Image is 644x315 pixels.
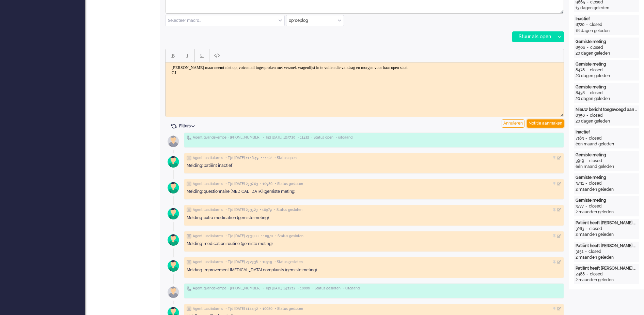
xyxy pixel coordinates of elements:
span: • 11422 [261,156,272,160]
div: closed [590,45,603,51]
body: Rich Text Area. Press ALT-0 for help. [3,3,395,15]
span: • Tijd [DATE] 14:12:12 [263,286,295,291]
div: closed [589,203,602,209]
span: Agent lusciialarms [193,207,223,212]
div: closed [589,226,602,232]
span: • 10086 [298,286,310,291]
div: - [584,226,589,232]
img: ic_telephone_grey.svg [187,286,191,291]
img: avatar [165,284,182,301]
span: • Status gesloten [275,182,303,186]
div: 3263 [576,226,584,232]
div: 20 dagen geleden [576,51,638,56]
span: • uitgaand [336,135,352,140]
div: 8506 [576,45,585,51]
span: • 10970 [261,234,273,239]
div: 20 dagen geleden [576,118,638,124]
div: 8350 [576,113,585,118]
img: ic_note_grey.svg [187,234,191,239]
img: ic_telephone_grey.svg [187,135,191,140]
div: - [584,158,589,164]
span: Agent lusciialarms [193,156,223,160]
div: Gemiste meting [576,175,638,181]
div: closed [590,90,603,96]
div: - [585,67,590,73]
span: • Tijd [DATE] 11:16:49 [225,156,258,160]
span: • Tijd [DATE] 11:14:32 [225,306,258,311]
div: closed [590,67,603,73]
div: één maand geleden [576,141,638,147]
span: • Tijd [DATE] 23:37:03 [225,182,258,186]
img: avatar [165,153,182,170]
div: Resize [558,111,564,117]
div: 20 dagen geleden [576,96,638,102]
div: Patiënt heeft [PERSON_NAME] nog niet geactiveerd. Herinnering 1 [576,266,638,271]
span: • uitgaand [343,286,360,291]
span: • Tijd [DATE] 12:57:20 [263,135,295,140]
span: Agent lusciialarms [193,234,223,239]
div: één maand geleden [576,164,638,170]
span: Filters [179,124,197,128]
div: - [585,113,590,118]
div: - [583,249,588,255]
span: • 10986 [260,182,272,186]
span: • Status gesloten [274,260,303,264]
div: 2 maanden geleden [576,232,638,238]
div: closed [590,271,603,277]
span: • 10086 [260,306,272,311]
div: 2 maanden geleden [576,209,638,215]
div: 3151 [576,249,583,255]
div: Nieuw bericht toegevoegd aan gesprek [576,107,638,113]
div: closed [589,135,602,141]
div: 2988 [576,271,585,277]
div: closed [589,158,602,164]
div: Patiënt heeft [PERSON_NAME] nog niet geactiveerd. Herinnering 3 [576,220,638,226]
div: Gemiste meting [576,39,638,45]
div: - [584,135,589,141]
span: • Status open [274,156,297,160]
div: Gemiste meting [576,61,638,67]
div: Patiënt heeft [PERSON_NAME] nog niet geactiveerd. Herinnering 2 [576,243,638,249]
img: ic_note_grey.svg [187,182,191,186]
div: Gemiste meting [576,198,638,203]
span: • Status gesloten [274,207,302,212]
div: Melding: patiënt inactief [187,163,561,169]
div: Annuleren [502,119,524,128]
span: Agent lusciialarms [193,182,223,186]
div: Inactief [576,129,638,135]
div: 20 dagen geleden [576,73,638,79]
div: 2 maanden geleden [576,187,638,192]
span: Agent lusciialarms [193,306,223,311]
div: - [585,271,590,277]
div: 7183 [576,135,584,141]
div: closed [590,113,603,118]
div: 18 dagen geleden [576,28,638,34]
span: Agent lusciialarms [193,260,223,264]
div: Inactief [576,16,638,22]
span: • Status gesloten [275,234,303,239]
div: 2 maanden geleden [576,255,638,260]
span: Agent gvandekempe • [PHONE_NUMBER] [193,286,261,291]
div: 8478 [576,67,585,73]
span: • Status gesloten [312,286,341,291]
span: • Status gesloten [275,306,303,311]
button: Bold [167,50,178,61]
div: 3791 [576,181,584,186]
div: Gemiste meting [576,152,638,158]
button: Underline [196,50,208,61]
div: - [585,45,590,51]
img: ic_note_grey.svg [187,156,191,160]
img: ic_note_grey.svg [187,260,191,264]
div: 3777 [576,203,584,209]
img: avatar [165,257,182,274]
div: - [584,22,590,28]
div: closed [588,249,601,255]
span: • 10979 [260,207,272,212]
img: avatar [165,179,182,196]
span: • Status open [311,135,333,140]
div: Gemiste meting [576,84,638,90]
img: avatar [165,133,182,150]
div: Notitie aanmaken [527,119,564,128]
div: Stuur als open [513,32,555,42]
